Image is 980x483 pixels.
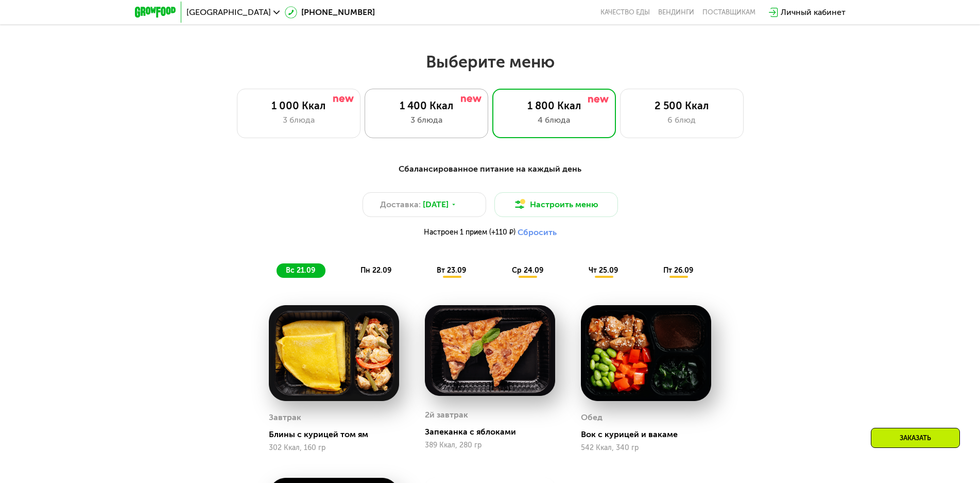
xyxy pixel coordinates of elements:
div: 2й завтрак [425,407,468,423]
span: Настроен 1 прием (+110 ₽) [424,229,515,236]
a: Качество еды [600,8,650,16]
div: 542 Ккал, 340 гр [581,444,711,452]
div: 4 блюда [503,114,605,126]
span: [GEOGRAPHIC_DATA] [186,8,271,16]
div: 1 000 Ккал [248,99,350,112]
button: Сбросить [518,227,557,238]
div: 389 Ккал, 280 гр [425,441,555,449]
div: Обед [581,410,603,425]
h2: Выберите меню [33,52,947,72]
div: 1 400 Ккал [375,99,477,112]
div: 2 500 Ккал [631,99,733,112]
div: Блины с курицей том ям [269,429,407,440]
span: [DATE] [423,198,449,211]
span: вс 21.09 [286,266,315,275]
div: Сбалансированное питание на каждый день [185,163,795,176]
div: Личный кабинет [781,6,846,19]
a: [PHONE_NUMBER] [285,6,375,19]
span: вт 23.09 [437,266,466,275]
div: поставщикам [702,8,755,16]
div: 3 блюда [248,114,350,126]
span: ср 24.09 [512,266,543,275]
div: Завтрак [269,410,301,425]
div: Вок с курицей и вакаме [581,429,719,440]
div: Заказать [871,428,960,448]
div: 1 800 Ккал [503,99,605,112]
div: 3 блюда [375,114,477,126]
div: Запеканка с яблоками [425,427,563,437]
span: Доставка: [380,198,421,211]
div: 6 блюд [631,114,733,126]
span: пт 26.09 [663,266,693,275]
span: чт 25.09 [589,266,618,275]
div: 302 Ккал, 160 гр [269,444,399,452]
button: Настроить меню [494,192,618,217]
a: Вендинги [658,8,694,16]
span: пн 22.09 [360,266,391,275]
